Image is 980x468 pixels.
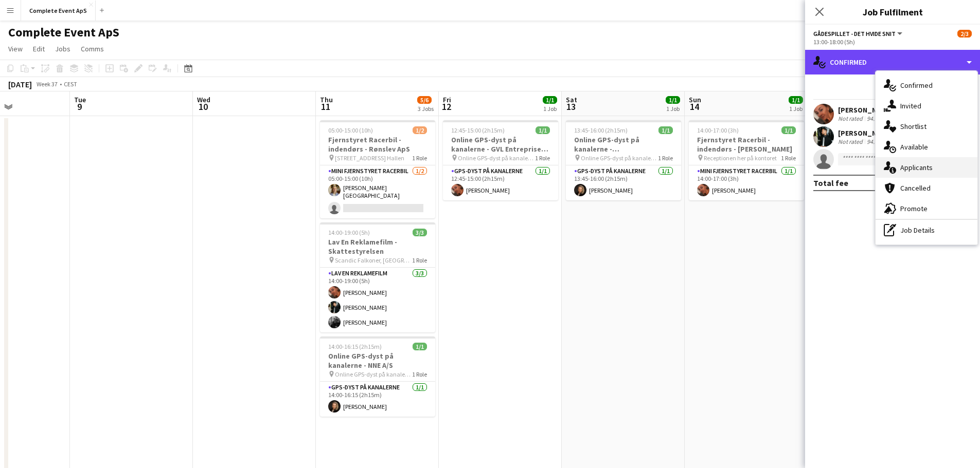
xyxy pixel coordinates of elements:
span: Thu [320,95,333,104]
div: Available [876,137,977,157]
span: View [8,44,23,53]
h3: Online GPS-dyst på kanalerne - NNE A/S [320,351,435,370]
span: 1/1 [666,96,680,104]
app-job-card: 14:00-16:15 (2h15m)1/1Online GPS-dyst på kanalerne - NNE A/S Online GPS-dyst på kanalerne1 RoleGP... [320,336,435,417]
span: 1/1 [658,126,673,134]
div: [DATE] [8,79,32,89]
span: 13 [564,101,577,113]
div: Not rated [838,115,865,123]
a: Comms [77,42,108,55]
a: Jobs [51,42,75,55]
span: 1/2 [413,126,427,134]
span: 1/1 [781,126,796,134]
div: Promote [876,198,977,219]
span: 10 [195,101,210,113]
span: 14:00-19:00 (5h) [328,229,370,236]
span: Sun [689,95,701,104]
app-card-role: GPS-dyst på kanalerne1/113:45-16:00 (2h15m)[PERSON_NAME] [566,165,681,200]
span: Wed [197,95,210,104]
span: Online GPS-dyst på kanalerne [335,370,412,378]
div: Cancelled [876,178,977,198]
div: 94.9km [865,115,888,123]
span: Edit [33,44,45,53]
h3: Lav En Reklamefilm - Skattestyrelsen [320,237,435,256]
span: 12:45-15:00 (2h15m) [451,126,505,134]
span: Jobs [55,44,70,53]
app-job-card: 14:00-19:00 (5h)3/3Lav En Reklamefilm - Skattestyrelsen Scandic Falkoner, [GEOGRAPHIC_DATA]1 Role... [320,222,435,332]
app-card-role: GPS-dyst på kanalerne1/114:00-16:15 (2h15m)[PERSON_NAME] [320,382,435,417]
span: Online GPS-dyst på kanalerne [458,154,535,162]
span: 1/1 [543,96,557,104]
span: Tue [74,95,86,104]
span: Fri [443,95,451,104]
span: 1/1 [413,343,427,350]
div: Job Details [876,220,977,240]
span: 1 Role [412,256,427,264]
div: [PERSON_NAME] [838,105,905,115]
app-card-role: Mini Fjernstyret Racerbil1/114:00-17:00 (3h)[PERSON_NAME] [689,165,804,200]
app-job-card: 05:00-15:00 (10h)1/2Fjernstyret Racerbil - indendørs - Rønslev ApS [STREET_ADDRESS] Hallen1 RoleM... [320,120,435,218]
span: 2/3 [957,30,972,38]
app-card-role: Mini Fjernstyret Racerbil1/205:00-15:00 (10h)[PERSON_NAME][GEOGRAPHIC_DATA] [320,165,435,218]
span: 1 Role [412,370,427,378]
div: Invited [876,96,977,116]
div: Confirmed [876,75,977,96]
app-job-card: 12:45-15:00 (2h15m)1/1Online GPS-dyst på kanalerne - GVL Entreprise A/S Online GPS-dyst på kanale... [443,120,558,200]
app-job-card: 13:45-16:00 (2h15m)1/1Online GPS-dyst på kanalerne - [GEOGRAPHIC_DATA] Online GPS-dyst på kanaler... [566,120,681,200]
h3: Fjernstyret Racerbil - indendørs - Rønslev ApS [320,135,435,154]
span: 1/1 [536,126,550,134]
div: 94.9km [865,138,888,145]
div: 13:00-18:00 (5h) [813,38,972,46]
span: Week 37 [34,80,60,88]
span: Sat [566,95,577,104]
a: View [4,42,27,55]
span: 1 Role [658,154,673,162]
h3: Online GPS-dyst på kanalerne - [GEOGRAPHIC_DATA] [566,135,681,154]
div: 3 Jobs [418,105,434,113]
span: [STREET_ADDRESS] Hallen [335,154,404,162]
app-card-role: GPS-dyst på kanalerne1/112:45-15:00 (2h15m)[PERSON_NAME] [443,165,558,200]
span: 9 [73,101,86,113]
h3: Fjernstyret Racerbil - indendørs - [PERSON_NAME] [689,135,804,154]
span: Scandic Falkoner, [GEOGRAPHIC_DATA] [335,256,412,264]
app-card-role: Lav En Reklamefilm3/314:00-19:00 (5h)[PERSON_NAME][PERSON_NAME][PERSON_NAME] [320,268,435,332]
div: 1 Job [666,105,680,113]
span: 1 Role [781,154,796,162]
button: Gådespillet - Det Hvide Snit [813,30,904,38]
span: 1 Role [412,154,427,162]
a: Edit [29,42,49,55]
div: CEST [64,80,77,88]
h3: Online GPS-dyst på kanalerne - GVL Entreprise A/S [443,135,558,154]
div: Total fee [813,178,848,188]
span: 14 [687,101,701,113]
div: Applicants [876,157,977,178]
div: Not rated [838,138,865,145]
span: 13:45-16:00 (2h15m) [574,126,628,134]
span: 05:00-15:00 (10h) [328,126,373,134]
button: Complete Event ApS [21,1,96,21]
div: 1 Job [543,105,557,113]
span: Receptionen her på kontoret [704,154,777,162]
h3: Job Fulfilment [805,5,980,18]
span: 11 [318,101,333,113]
span: 5/6 [417,96,432,104]
span: Online GPS-dyst på kanalerne [581,154,658,162]
span: Comms [81,44,104,53]
span: 12 [441,101,451,113]
h1: Complete Event ApS [8,25,119,40]
span: 3/3 [413,229,427,236]
div: [PERSON_NAME] [838,128,893,138]
div: Shortlist [876,116,977,137]
div: Confirmed [805,50,980,74]
span: 14:00-16:15 (2h15m) [328,343,382,350]
app-job-card: 14:00-17:00 (3h)1/1Fjernstyret Racerbil - indendørs - [PERSON_NAME] Receptionen her på kontoret1 ... [689,120,804,200]
span: Gådespillet - Det Hvide Snit [813,30,896,38]
span: 14:00-17:00 (3h) [697,126,739,134]
span: 1/1 [789,96,803,104]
